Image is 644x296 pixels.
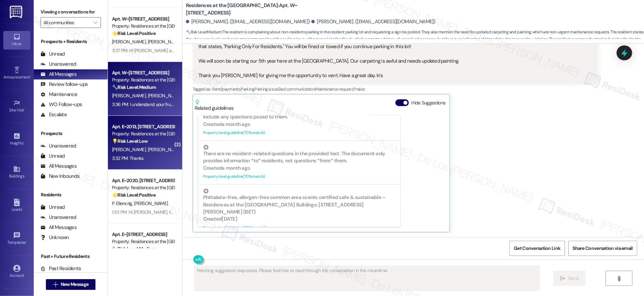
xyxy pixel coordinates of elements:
div: Past Residents [40,265,81,272]
div: Past + Future Residents [34,253,108,260]
div: Related guidelines [195,99,234,112]
textarea: Fetching suggested responses. Please feel free to read through the conversation in the meantime. [194,266,540,291]
button: Send [553,271,586,286]
span: Bad communication , [278,86,315,92]
div: Review follow-ups [40,81,88,88]
span: : The resident is complaining about non-residents parking in the resident parking lot and request... [186,29,644,50]
a: Insights • [3,130,30,149]
span: Parking issue , [254,86,278,92]
span: [PERSON_NAME] [112,39,148,45]
div: Unread [40,204,65,211]
span: [PERSON_NAME] [134,200,168,206]
div: Prospects + Residents [34,38,108,45]
div: [PERSON_NAME]. ([EMAIL_ADDRESS][DOMAIN_NAME]) [311,18,436,25]
div: We have a very small parking lot in the back of our building, and non-residents park there to go ... [198,29,587,79]
button: New Message [46,279,96,290]
strong: 🌟 Risk Level: Positive [112,192,156,198]
span: Praise [354,86,365,92]
div: New Inbounds [40,173,80,180]
div: Residents [34,191,108,198]
span: Share Conversation via email [573,245,633,252]
span: [PERSON_NAME] [112,146,148,153]
label: Hide Suggestions [412,99,446,106]
div: 3:36 PM: I understand your frustration about the parking situation. I'll share this feedback with... [112,101,578,107]
div: Property: Residences at the [GEOGRAPHIC_DATA] [112,23,174,30]
div: Unread [40,51,65,58]
div: [PERSON_NAME]. ([EMAIL_ADDRESS][DOMAIN_NAME]) [186,18,310,25]
div: All Messages [40,163,77,170]
button: Get Conversation Link [509,241,565,256]
a: Leads [3,197,30,215]
div: Unknown [40,234,69,241]
a: Templates • [3,230,30,248]
a: Buildings [3,163,30,182]
img: ResiDesk Logo [10,6,24,18]
div: Created a month ago [203,165,395,172]
div: Apt. W~[STREET_ADDRESS] [112,69,174,76]
span: [PERSON_NAME] [147,39,181,45]
span: [PERSON_NAME] [147,93,181,99]
b: Residences at the [GEOGRAPHIC_DATA]: Apt. W~[STREET_ADDRESS] [186,2,321,17]
span: • [24,107,25,111]
div: All Messages [40,71,77,78]
div: Property level guideline ( 70 % match) [203,129,395,136]
div: 3:37 PM: Hi [PERSON_NAME] and [PERSON_NAME], I'm glad to hear that work order 3083-1 was complete... [112,47,519,54]
div: Unanswered [40,214,76,221]
a: Account [3,263,30,281]
label: Viewing conversations for [40,7,101,17]
strong: 🌟 Risk Level: Positive [112,30,156,36]
span: [PERSON_NAME] [147,146,181,153]
i:  [93,20,97,25]
button: Share Conversation via email [568,241,637,256]
strong: 🔧 Risk Level: Medium [112,84,156,90]
span: Get Conversation Link [514,245,560,252]
div: Phthalate-free, allergen-free common area scents certified safe & sustainable – Residences at the... [203,189,395,216]
div: WO Follow-ups [40,101,82,108]
div: Prospects [34,130,108,137]
div: Created [DATE] [203,216,395,223]
div: 1:53 PM: Hi [PERSON_NAME], that's wonderful to hear! We're so glad you're enjoying your home at R... [112,209,521,215]
span: Rent/payments , [212,86,241,92]
span: Parking , [241,86,255,92]
i:  [616,276,621,281]
div: Escalate [40,111,67,118]
div: Apt. E~2013, [STREET_ADDRESS] [112,123,174,130]
span: New Message [61,281,88,288]
div: Created a month ago [203,121,395,128]
div: Apt. E~[STREET_ADDRESS] [112,231,174,238]
a: Site Visit • [3,97,30,116]
div: Unread [40,153,65,160]
span: [PERSON_NAME] [112,93,148,99]
div: Maintenance [40,91,78,98]
span: • [26,239,27,244]
strong: 🔧 Risk Level: Medium [112,246,156,252]
span: P. Ellencrig [112,200,134,206]
div: Apt. W~[STREET_ADDRESS] [112,15,174,23]
div: Property: Residences at the [GEOGRAPHIC_DATA] [112,238,174,245]
div: Tagged as: [193,84,598,94]
div: There are no resident-related questions in the provided text. The document only provides informat... [203,145,395,165]
a: Inbox [3,31,30,49]
div: Unanswered [40,61,76,68]
div: Property level guideline ( 70 % match) [203,173,395,180]
div: Property level guideline ( 69 % match) [203,224,395,231]
strong: 💡 Risk Level: Low [112,138,148,144]
span: Maintenance request , [315,86,354,92]
i:  [53,282,58,287]
span: • [30,74,31,78]
div: Apt. E~2020, [STREET_ADDRESS] [112,177,174,184]
strong: 🔧 Risk Level: Medium [186,29,222,35]
div: Property: Residences at the [GEOGRAPHIC_DATA] [112,76,174,84]
div: 3:32 PM: Thanks [112,155,144,161]
span: Send [568,275,579,282]
span: • [23,140,24,144]
i:  [560,276,565,281]
div: Property: Residences at the [GEOGRAPHIC_DATA] [112,130,174,137]
input: All communities [44,17,90,28]
div: Property: Residences at the [GEOGRAPHIC_DATA] [112,184,174,191]
div: All Messages [40,224,77,231]
div: Unanswered [40,142,76,150]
